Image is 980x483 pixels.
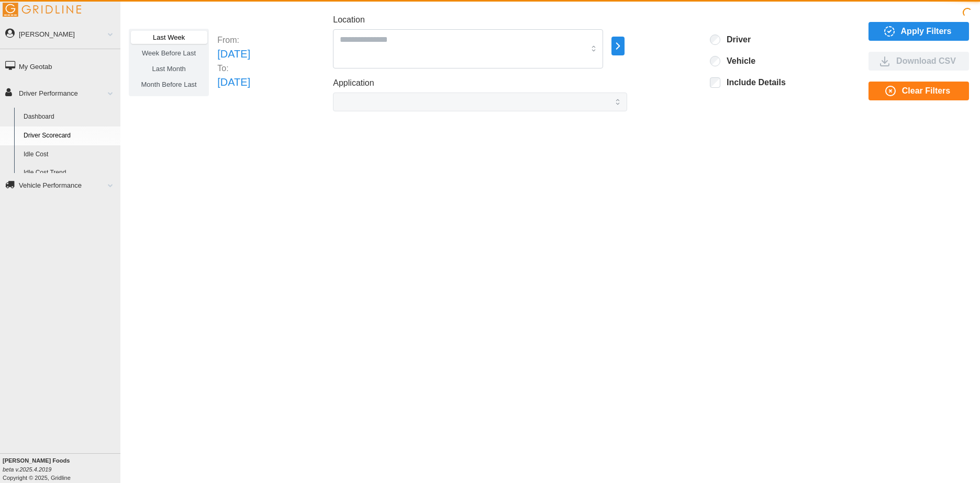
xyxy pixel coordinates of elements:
[720,77,786,88] label: Include Details
[19,126,120,145] a: Driver Scorecard
[896,52,956,70] span: Download CSV
[902,82,950,100] span: Clear Filters
[152,65,185,73] span: Last Month
[19,145,120,164] a: Idle Cost
[333,14,365,27] label: Location
[141,80,197,88] span: Month Before Last
[217,74,250,90] p: [DATE]
[19,108,120,126] a: Dashboard
[868,52,969,71] button: Download CSV
[868,22,969,41] button: Apply Filters
[720,56,755,66] label: Vehicle
[217,34,250,46] p: From:
[217,46,250,62] p: [DATE]
[3,3,81,17] img: Gridline
[3,456,120,482] div: Copyright © 2025, Gridline
[720,34,751,45] label: Driver
[153,33,185,41] span: Last Week
[868,82,969,100] button: Clear Filters
[333,77,374,90] label: Application
[3,466,51,473] i: beta v.2025.4.2019
[3,457,70,464] b: [PERSON_NAME] Foods
[901,22,952,40] span: Apply Filters
[142,49,196,57] span: Week Before Last
[19,164,120,182] a: Idle Cost Trend
[217,62,250,74] p: To:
